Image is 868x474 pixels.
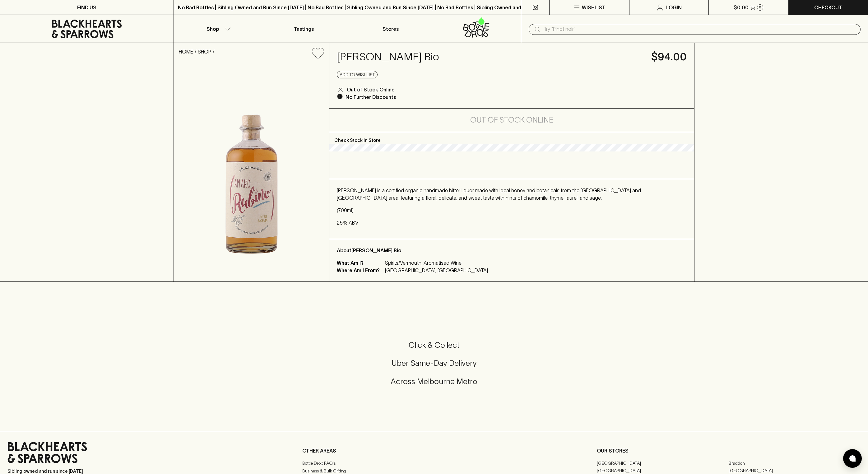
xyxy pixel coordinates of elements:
p: FIND US [77,4,96,11]
p: OUR STORES [597,447,861,454]
p: What Am I? [337,259,383,267]
p: Check Stock In Store [329,132,694,144]
p: [GEOGRAPHIC_DATA], [GEOGRAPHIC_DATA] [385,267,488,274]
p: About [PERSON_NAME] Bio [337,247,687,254]
button: Add to wishlist [337,71,378,78]
p: Login [666,4,682,11]
p: Out of Stock Online [347,86,395,93]
a: HOME [179,49,193,54]
a: Stores [347,15,434,43]
a: [GEOGRAPHIC_DATA] [597,459,729,467]
div: Call to action block [7,315,861,419]
p: Where Am I From? [337,267,383,274]
p: No Further Discounts [346,93,396,101]
a: Braddon [729,459,861,467]
img: bubble-icon [849,455,856,462]
p: Spirits/Vermouth, Aromatised Wine [385,259,488,267]
h4: $94.00 [651,50,687,63]
p: OTHER AREAS [302,447,566,454]
p: Shop [207,25,219,33]
p: 0 [759,6,761,9]
p: (700ml) [337,207,687,214]
p: $0.00 [734,4,749,11]
a: Tastings [261,15,347,43]
button: Add to wishlist [309,45,327,61]
p: [PERSON_NAME] is a certified organic handmade bitter liquor made with local honey and botanicals ... [337,187,687,202]
h5: Across Melbourne Metro [7,376,861,387]
p: Tastings [294,25,314,33]
h5: Out of Stock Online [470,115,553,125]
img: 29704.png [174,64,329,281]
p: Stores [383,25,399,33]
a: SHOP [198,49,211,54]
p: Wishlist [582,4,606,11]
a: Bottle Drop FAQ's [302,460,566,467]
input: Try "Pinot noir" [544,24,856,34]
h5: Click & Collect [7,340,861,350]
p: Checkout [814,4,842,11]
h5: Uber Same-Day Delivery [7,358,861,368]
p: 25% ABV [337,219,687,226]
h4: [PERSON_NAME] Bio [337,50,644,63]
button: Shop [174,15,261,43]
